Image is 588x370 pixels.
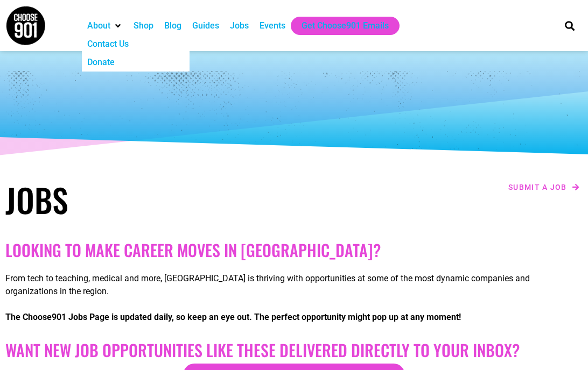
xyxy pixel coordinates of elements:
[302,19,389,32] a: Get Choose901 Emails
[87,56,115,69] a: Donate
[5,312,461,322] strong: The Choose901 Jobs Page is updated daily, so keep an eye out. The perfect opportunity might pop u...
[87,38,129,51] a: Contact Us
[82,17,549,35] nav: Main nav
[5,272,583,298] p: From tech to teaching, medical and more, [GEOGRAPHIC_DATA] is thriving with opportunities at some...
[134,19,153,32] a: Shop
[508,183,567,191] span: Submit a job
[5,340,583,360] h2: Want New Job Opportunities like these Delivered Directly to your Inbox?
[260,19,285,32] a: Events
[5,240,583,260] h2: Looking to make career moves in [GEOGRAPHIC_DATA]?
[164,19,181,32] a: Blog
[5,180,289,219] h1: Jobs
[192,19,219,32] a: Guides
[561,17,579,34] div: Search
[87,19,110,32] a: About
[82,17,128,35] div: About
[505,180,583,194] a: Submit a job
[230,19,249,32] a: Jobs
